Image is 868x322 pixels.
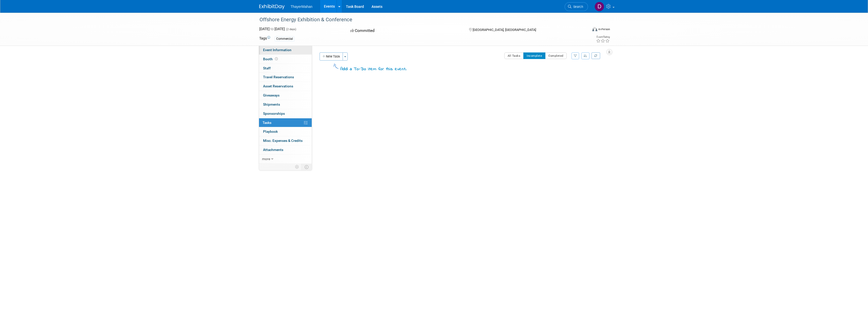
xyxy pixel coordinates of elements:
[263,129,278,134] span: Playbook
[259,82,312,91] a: Asset Reservations
[504,52,524,59] button: All Tasks
[263,75,294,79] span: Travel Reservations
[293,164,302,170] td: Personalize Event Tab Strip
[558,26,610,34] div: Event Format
[259,27,285,31] span: [DATE] [DATE]
[598,27,610,31] div: In-Person
[259,145,312,154] a: Attachments
[263,57,279,61] span: Booth
[259,55,312,64] a: Booth
[592,27,597,31] img: Format-Inperson.png
[259,46,312,54] a: Event Information
[259,4,285,9] img: ExhibitDay
[263,93,280,97] span: Giveaways
[274,57,279,61] span: Booth not reserved yet
[259,64,312,73] a: Staff
[259,118,312,127] a: Tasks
[301,164,312,170] td: Toggle Event Tabs
[340,66,407,72] div: Add a To-Do item for this event.
[263,111,285,116] span: Sponsorships
[595,2,604,11] img: Doug Grimes
[349,26,461,35] div: Committed
[263,121,271,125] span: Tasks
[263,102,280,106] span: Shipments
[270,27,274,31] span: to
[565,2,588,11] a: Search
[523,52,545,59] button: Incomplete
[258,15,580,24] div: Offshore Energy Exhibition & Conference
[259,155,312,163] a: more
[259,127,312,136] a: Playbook
[263,48,291,52] span: Event Information
[545,52,567,59] button: Completed
[291,5,312,9] span: ThayerMahan
[263,66,271,70] span: Staff
[259,136,312,145] a: Misc. Expenses & Credits
[592,52,600,59] a: Refresh
[263,139,303,143] span: Misc. Expenses & Credits
[263,84,293,88] span: Asset Reservations
[263,148,283,152] span: Attachments
[596,36,610,38] div: Event Rating
[473,28,536,32] span: [GEOGRAPHIC_DATA], [GEOGRAPHIC_DATA]
[571,5,583,9] span: Search
[259,36,270,42] td: Tags
[259,109,312,118] a: Sponsorships
[259,100,312,109] a: Shipments
[275,36,294,42] div: Commercial
[320,52,343,61] button: New Task
[259,73,312,82] a: Travel Reservations
[286,28,296,31] span: (2 days)
[262,157,270,161] span: more
[259,91,312,100] a: Giveaways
